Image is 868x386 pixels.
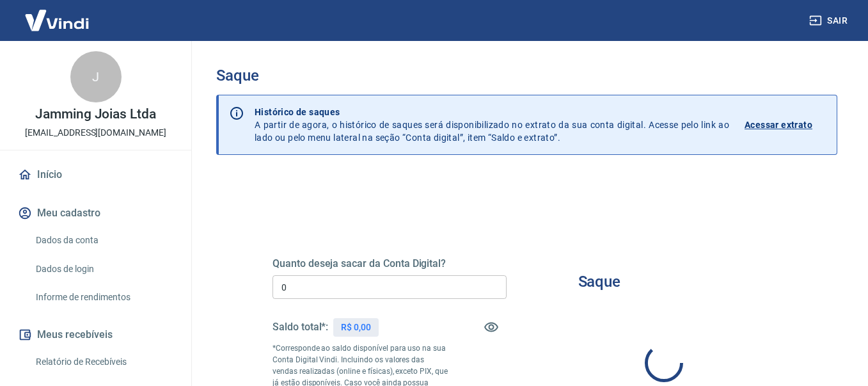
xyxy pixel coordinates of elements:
a: Acessar extrato [745,106,826,144]
p: Jamming Joias Ltda [35,108,156,121]
p: A partir de agora, o histórico de saques será disponibilizado no extrato da sua conta digital. Ac... [255,106,729,144]
button: Sair [807,9,853,33]
button: Meu cadastro [15,199,176,227]
p: R$ 0,00 [341,321,371,334]
h5: Saldo total*: [272,321,328,334]
button: Meus recebíveis [15,321,176,349]
a: Informe de rendimentos [31,284,176,310]
p: Acessar extrato [745,118,812,131]
div: J [70,51,122,102]
img: Vindi [15,1,99,40]
h3: Saque [216,67,837,84]
a: Relatório de Recebíveis [31,349,176,375]
h3: Saque [578,273,621,291]
a: Dados da conta [31,227,176,253]
p: Histórico de saques [255,106,729,118]
p: [EMAIL_ADDRESS][DOMAIN_NAME] [25,126,166,140]
a: Dados de login [31,256,176,282]
h5: Quanto deseja sacar da Conta Digital? [272,257,507,270]
a: Início [15,161,176,189]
